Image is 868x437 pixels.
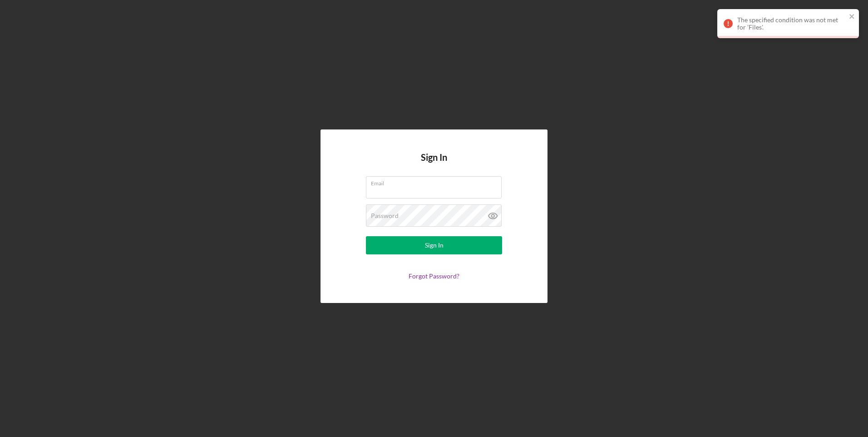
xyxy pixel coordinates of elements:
h4: Sign In [421,152,447,176]
label: Password [371,212,399,219]
a: Forgot Password? [409,272,459,280]
button: close [849,13,855,21]
div: Sign In [425,236,444,254]
button: Sign In [366,236,502,254]
label: Email [371,177,502,187]
div: The specified condition was not met for 'Files'. [737,16,846,31]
